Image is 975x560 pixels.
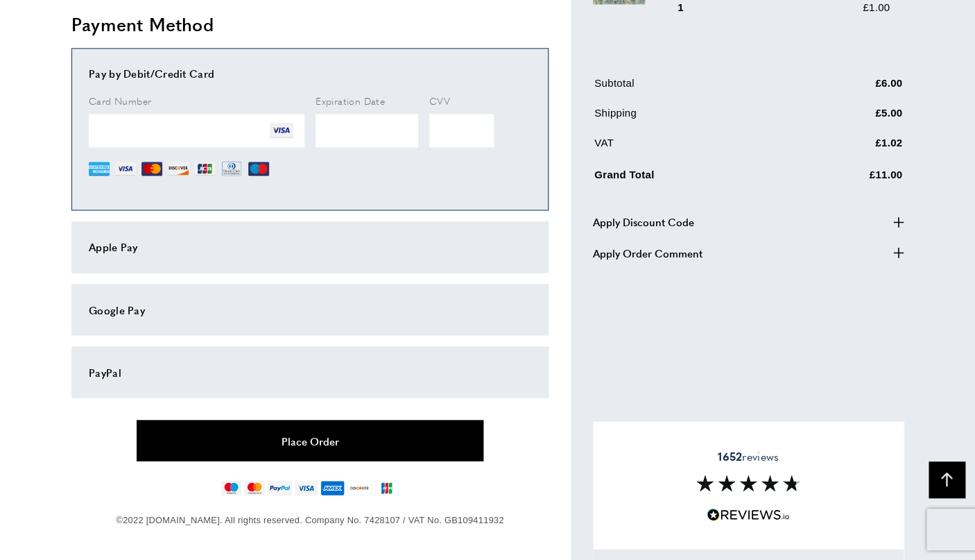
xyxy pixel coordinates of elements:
[141,158,162,179] img: MC.png
[89,239,531,255] div: Apple Pay
[593,244,702,261] span: Apply Order Comment
[793,105,902,132] td: £5.00
[221,480,241,495] img: maestro
[793,135,902,162] td: £1.02
[137,420,483,461] button: Place Order
[89,65,531,82] div: Pay by Debit/Credit Card
[89,114,304,147] iframe: Secure Credit Card Frame - Credit Card Number
[316,114,418,147] iframe: Secure Credit Card Frame - Expiration Date
[316,94,385,108] span: Expiration Date
[221,158,243,179] img: DN.png
[793,164,902,194] td: £11.00
[270,119,293,142] img: VI.png
[429,114,494,147] iframe: Secure Credit Card Frame - CVV
[71,12,549,37] h2: Payment Method
[168,158,189,179] img: DI.png
[248,158,269,179] img: MI.png
[116,514,503,525] span: ©2022 [DOMAIN_NAME]. All rights reserved. Company No. 7428107 / VAT No. GB109411932
[863,1,890,13] span: £1.00
[793,75,902,102] td: £6.00
[244,480,264,495] img: mastercard
[268,480,292,495] img: paypal
[89,364,531,380] div: PayPal
[594,164,792,194] td: Grand Total
[594,135,792,162] td: VAT
[194,158,215,179] img: JCB.png
[89,94,151,108] span: Card Number
[429,94,450,108] span: CVV
[696,475,800,491] img: Reviews section
[718,449,779,463] span: reviews
[347,480,372,495] img: discover
[594,105,792,132] td: Shipping
[374,480,399,495] img: jcb
[89,301,531,318] div: Google Pay
[594,75,792,102] td: Subtotal
[593,214,694,230] span: Apply Discount Code
[707,508,790,521] img: Reviews.io 5 stars
[89,158,110,179] img: AE.png
[320,480,345,495] img: american-express
[718,448,742,464] strong: 1652
[115,158,136,179] img: VI.png
[295,480,318,495] img: visa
